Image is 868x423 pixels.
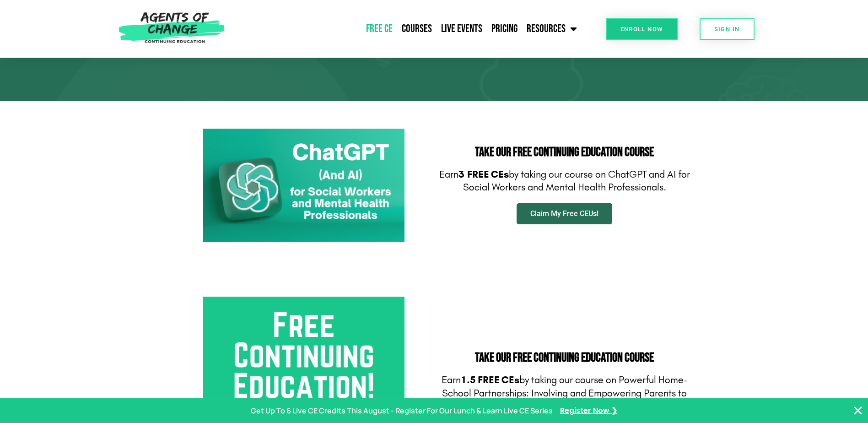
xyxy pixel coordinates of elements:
a: Free CE [361,17,397,40]
span: Enroll Now [620,26,663,32]
a: Register Now ❯ [560,404,617,418]
span: Claim My Free CEUs! [530,210,598,217]
a: Live Events [437,17,487,40]
b: 1.5 FREE CEs [461,374,519,386]
b: 3 FREE CEs [458,168,509,180]
p: Get Up To 6 Live CE Credits This August - Register For Our Lunch & Learn Live CE Series [251,404,553,418]
a: Courses [397,17,437,40]
h2: Take Our FREE Continuing Education Course [439,352,690,364]
a: Enroll Now [606,18,678,40]
button: Close Banner [852,405,863,416]
a: Resources [522,17,582,40]
a: Pricing [487,17,522,40]
a: SIGN IN [700,18,755,40]
p: Earn by taking our course on Powerful Home-School Partnerships: Involving and Empowering Parents ... [439,374,690,413]
span: SIGN IN [714,26,740,32]
nav: Menu [229,17,582,40]
a: Claim My Free CEUs! [517,203,612,224]
p: Earn by taking our course on ChatGPT and AI for Social Workers and Mental Health Professionals. [439,168,690,194]
h2: Take Our FREE Continuing Education Course [439,146,690,159]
